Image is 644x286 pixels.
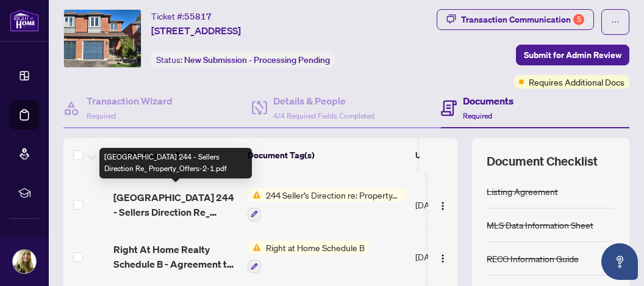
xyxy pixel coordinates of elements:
span: ellipsis [611,18,620,26]
img: IMG-N12438200_1.jpg [64,10,141,67]
span: Right At Home Realty Schedule B - Agreement to Lease - Residential-4-1.pdf [113,242,238,271]
th: Document Tag(s) [243,138,410,172]
button: Submit for Admin Review [516,45,629,65]
button: Logo [433,247,453,266]
div: RECO Information Guide [487,252,579,265]
span: [STREET_ADDRESS] [151,23,241,38]
th: (6) File Name [109,138,243,172]
span: New Submission - Processing Pending [184,54,330,65]
h4: Documents [463,94,513,108]
span: Document Checklist [487,153,598,170]
button: Status IconRight at Home Schedule B [248,241,370,274]
div: 5 [573,14,584,25]
span: Right at Home Schedule B [261,241,370,254]
span: 55817 [184,11,212,22]
div: Ticket #: [151,9,212,23]
td: [DATE] [410,231,496,284]
button: Logo [433,195,453,215]
span: Upload Date [415,148,464,162]
span: 4/4 Required Fields Completed [273,111,374,120]
div: [GEOGRAPHIC_DATA] 244 - Sellers Direction Re_ Property_Offers-2-1.pdf [99,148,252,178]
h4: Details & People [273,94,374,108]
div: MLS Data Information Sheet [487,218,593,232]
button: Transaction Communication5 [437,9,594,30]
img: Status Icon [248,241,261,254]
img: Logo [438,254,448,263]
span: [GEOGRAPHIC_DATA] 244 - Sellers Direction Re_ Property_Offers-2-1.pdf [113,190,238,219]
div: Listing Agreement [487,185,558,198]
img: Profile Icon [13,250,36,273]
img: Status Icon [248,188,261,202]
div: Transaction Communication [461,10,584,29]
span: Required [463,111,492,120]
button: Open asap [601,243,638,280]
span: 244 Seller’s Direction re: Property/Offers [261,188,406,202]
span: Requires Additional Docs [529,75,624,89]
h4: Transaction Wizard [87,94,173,108]
span: Submit for Admin Review [524,45,621,65]
span: Required [87,111,116,120]
th: Upload Date [410,138,496,172]
td: [DATE] [410,178,496,231]
img: logo [10,9,39,32]
div: Status: [151,51,335,68]
button: Status Icon244 Seller’s Direction re: Property/Offers [248,188,406,221]
img: Logo [438,201,448,211]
